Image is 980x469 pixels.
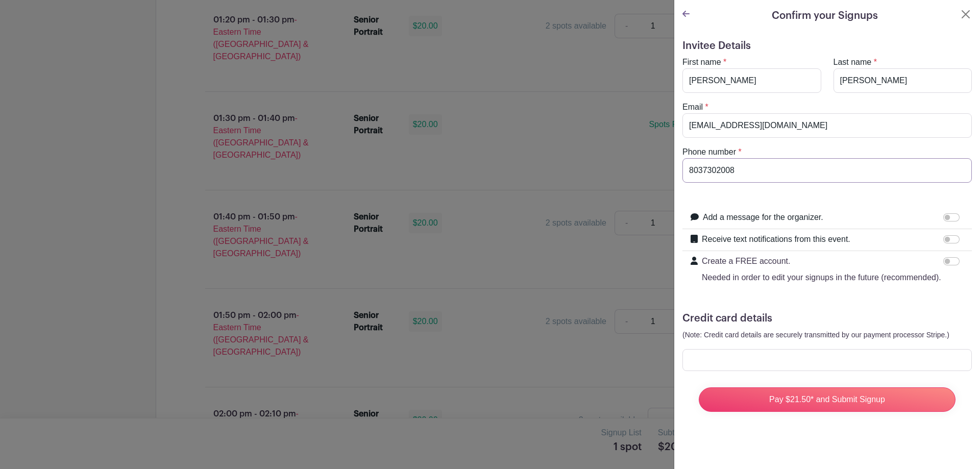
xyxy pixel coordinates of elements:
[703,211,823,224] label: Add a message for the organizer.
[834,56,872,68] label: Last name
[702,255,941,267] p: Create a FREE account.
[682,56,721,68] label: First name
[682,312,972,325] h5: Credit card details
[682,101,703,113] label: Email
[699,387,955,412] input: Pay $21.50* and Submit Signup
[772,8,878,23] h5: Confirm your Signups
[960,8,972,20] button: Close
[682,40,972,52] h5: Invitee Details
[702,233,850,245] label: Receive text notifications from this event.
[702,271,941,284] p: Needed in order to edit your signups in the future (recommended).
[682,331,949,339] small: (Note: Credit card details are securely transmitted by our payment processor Stripe.)
[689,355,965,365] iframe: Secure card payment input frame
[682,146,736,158] label: Phone number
